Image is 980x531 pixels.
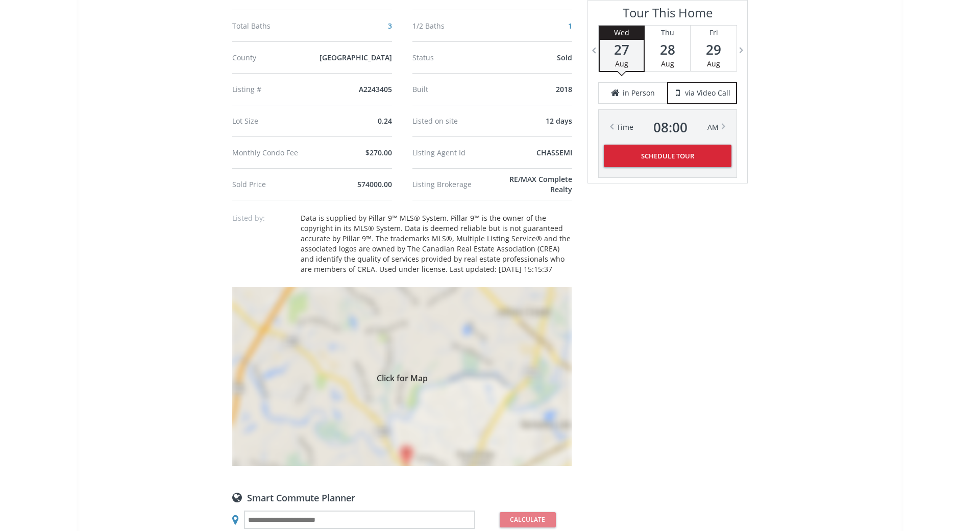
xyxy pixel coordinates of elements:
[598,6,737,25] h3: Tour This Home
[412,181,492,188] div: Listing Brokerage
[691,26,737,40] div: Fri
[557,53,572,62] span: Sold
[604,145,731,167] button: Schedule Tour
[691,42,737,57] span: 29
[600,26,644,40] div: Wed
[232,373,572,381] span: Click for Map
[412,22,497,30] div: 1/2 Baths
[685,88,730,98] span: via Video Call
[320,53,392,62] span: [GEOGRAPHIC_DATA]
[232,492,572,503] div: Smart Commute Planner
[500,512,556,527] button: Calculate
[509,174,572,194] span: RE/MAX Complete Realty
[653,120,688,134] span: 08 : 00
[615,59,628,68] span: Aug
[600,42,644,57] span: 27
[232,22,317,30] div: Total Baths
[232,86,317,93] div: Listing #
[623,88,655,98] span: in Person
[232,181,317,188] div: Sold Price
[546,116,572,126] span: 12 days
[556,84,572,94] span: 2018
[645,26,690,40] div: Thu
[707,59,720,68] span: Aug
[388,21,392,31] a: 3
[412,118,497,125] div: Listed on site
[359,84,392,94] span: A2243405
[568,21,572,31] a: 1
[232,54,317,61] div: County
[301,213,572,274] div: Data is supplied by Pillar 9™ MLS® System. Pillar 9™ is the owner of the copyright in its MLS® Sy...
[232,149,317,156] div: Monthly Condo Fee
[232,118,317,125] div: Lot Size
[412,54,497,61] div: Status
[378,116,392,126] span: 0.24
[645,42,690,57] span: 28
[365,148,392,157] span: $270.00
[357,179,392,189] span: 574000.00
[536,148,572,157] span: CHASSEMI
[617,120,719,134] div: Time AM
[661,59,674,68] span: Aug
[412,149,497,156] div: Listing Agent Id
[412,86,497,93] div: Built
[232,213,293,223] p: Listed by:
